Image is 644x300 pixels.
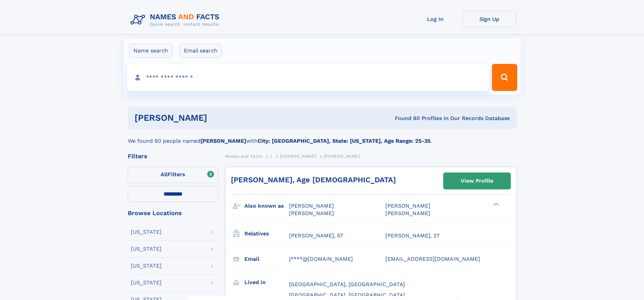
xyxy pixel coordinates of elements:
div: [US_STATE] [131,280,162,285]
div: ❯ [492,202,500,207]
h3: Also known as [244,200,289,212]
div: Browse Locations [128,210,218,216]
a: Log In [408,11,462,27]
div: View Profile [461,173,493,189]
div: We found 80 people named with . [128,129,517,145]
a: [PERSON_NAME] [280,152,316,160]
label: Name search [129,44,172,58]
a: [PERSON_NAME], 57 [289,232,343,239]
a: [PERSON_NAME], 27 [385,232,439,239]
span: [EMAIL_ADDRESS][DOMAIN_NAME] [385,256,480,262]
input: search input [127,64,489,91]
span: J [270,154,272,159]
div: [US_STATE] [131,263,162,269]
a: J [270,152,272,160]
h3: Email [244,253,289,265]
span: [PERSON_NAME] [385,203,430,209]
span: [PERSON_NAME] [280,154,316,159]
a: Sign Up [462,11,517,27]
h3: Relatives [244,228,289,239]
span: [PERSON_NAME] [289,210,334,216]
span: [PERSON_NAME] [385,210,430,216]
h3: Lived in [244,277,289,288]
div: Found 80 Profiles In Our Records Database [301,115,510,122]
label: Filters [128,167,218,183]
h1: [PERSON_NAME] [135,114,301,122]
span: [PERSON_NAME] [324,154,360,159]
div: Filters [128,153,218,159]
span: All [161,171,168,178]
a: Names and Facts [225,152,262,160]
span: [PERSON_NAME] [289,203,334,209]
b: City: [GEOGRAPHIC_DATA], State: [US_STATE], Age Range: 25-35 [258,138,430,144]
a: View Profile [444,173,510,189]
span: [GEOGRAPHIC_DATA], [GEOGRAPHIC_DATA] [289,292,405,298]
img: Logo Names and Facts [128,11,225,29]
a: [PERSON_NAME], Age [DEMOGRAPHIC_DATA] [231,176,396,184]
label: Email search [180,44,222,58]
span: [GEOGRAPHIC_DATA], [GEOGRAPHIC_DATA] [289,281,405,287]
div: [US_STATE] [131,229,162,235]
b: [PERSON_NAME] [200,138,246,144]
button: Search Button [492,64,517,91]
div: [US_STATE] [131,246,162,252]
